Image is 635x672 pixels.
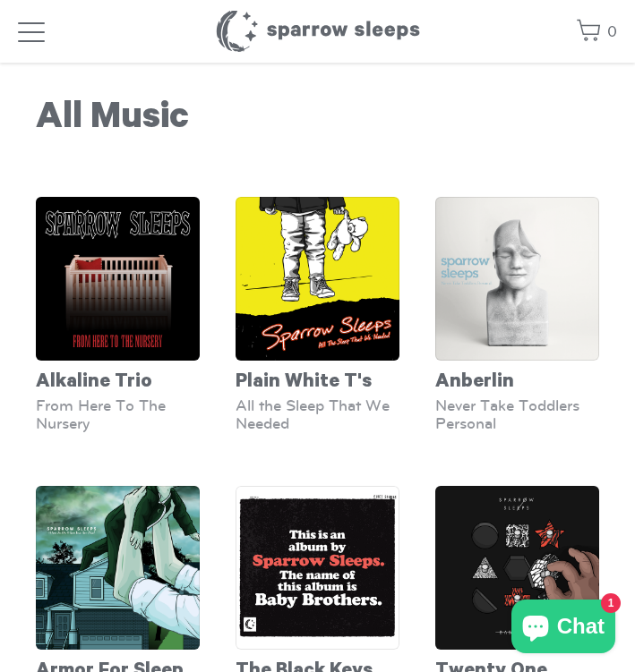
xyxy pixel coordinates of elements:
img: ArmorForSleep-WhatToDoWhenYouAreDad-Cover-SparrowSleeps_grande.png [36,486,200,650]
img: SS-FromHereToTheNursery-cover-1600x1600_grande.png [36,197,200,361]
h1: Sparrow Sleeps [215,9,421,54]
img: SparrowSleeps-TheBlackKeys-BabyBrothers-Cover_grande.png [236,486,399,650]
div: Plain White T's [236,361,399,396]
a: Anberlin Never Take Toddlers Personal [435,197,599,432]
a: Alkaline Trio From Here To The Nursery [36,197,200,432]
img: SS-NeverTakeToddlersPersonal-Cover-1600x1600_grande.png [435,197,599,361]
img: SparrowSleeps-PlainWhiteT_s-AllTheSleepThatWeNeeded-Cover_grande.png [236,197,399,361]
a: 0 [576,13,617,52]
div: From Here To The Nursery [36,396,200,432]
img: TwentyOnePilots-Babyface-Cover-SparrowSleeps_grande.png [435,486,599,650]
div: Anberlin [435,361,599,396]
h1: All Music [36,98,599,143]
inbox-online-store-chat: Shopify online store chat [506,600,621,658]
div: Never Take Toddlers Personal [435,396,599,432]
div: All the Sleep That We Needed [236,396,399,432]
div: Alkaline Trio [36,361,200,396]
a: Plain White T's All the Sleep That We Needed [236,197,399,432]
